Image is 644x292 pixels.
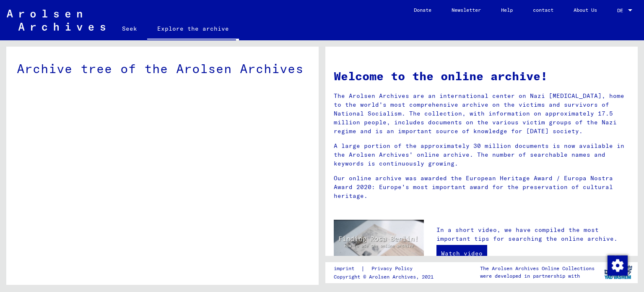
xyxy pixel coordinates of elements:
[480,265,595,271] font: The Arolsen Archives Online Collections
[334,142,624,167] font: A large portion of the approximately 30 million documents is now available in the Arolsen Archive...
[17,61,304,76] font: Archive tree of the Arolsen Archives
[480,273,580,279] font: were developed in partnership with
[501,7,513,13] font: Help
[617,7,623,13] font: DE
[607,255,627,275] div: Change consent
[334,264,361,273] a: imprint
[7,10,105,31] img: Arolsen_neg.svg
[334,68,548,83] font: Welcome to the online archive!
[414,7,431,13] font: Donate
[436,226,618,242] font: In a short video, we have compiled the most important tips for searching the online archive.
[452,7,481,13] font: Newsletter
[157,25,229,32] font: Explore the archive
[533,7,553,13] font: contact
[608,255,628,276] img: Change consent
[365,264,423,273] a: Privacy Policy
[371,265,413,271] font: Privacy Policy
[334,174,613,200] font: Our online archive was awarded the European Heritage Award / Europa Nostra Award 2020: Europe's m...
[574,7,597,13] font: About Us
[441,250,483,257] font: Watch video
[334,274,434,280] font: Copyright © Arolsen Archives, 2021
[436,245,487,262] a: Watch video
[122,25,137,32] font: Seek
[334,265,354,271] font: imprint
[602,262,634,283] img: yv_logo.png
[334,220,424,269] img: video.jpg
[112,18,147,39] a: Seek
[334,92,624,135] font: The Arolsen Archives are an international center on Nazi [MEDICAL_DATA], home to the world's most...
[147,18,239,40] a: Explore the archive
[361,265,365,272] font: |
